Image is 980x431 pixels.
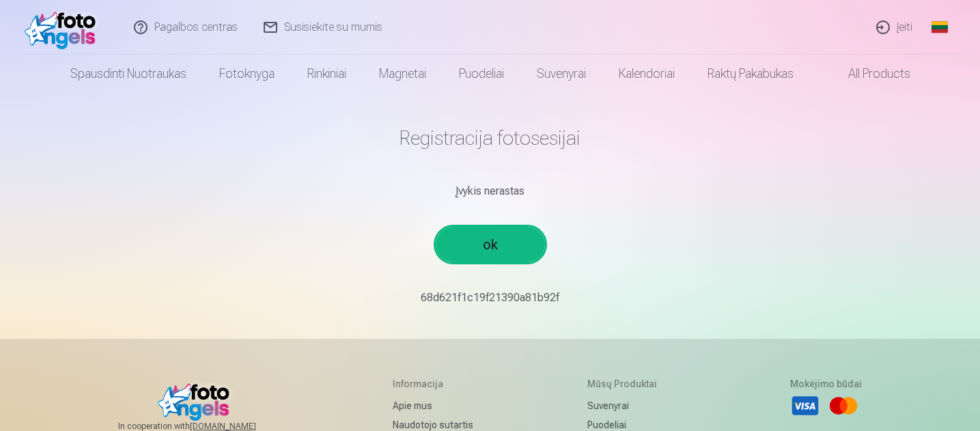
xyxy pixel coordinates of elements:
img: /fa2 [25,5,103,49]
li: Visa [790,391,820,421]
a: Rinkiniai [291,55,363,93]
a: Fotoknyga [203,55,291,93]
h5: Mokėjimo būdai [790,377,862,391]
a: Raktų pakabukas [691,55,810,93]
h1: Registracija fotosesijai [92,126,889,150]
a: Kalendoriai [602,55,691,93]
a: All products [810,55,927,93]
a: Spausdinti nuotraukas [54,55,203,93]
a: Apie mus [393,396,484,415]
a: Suvenyrai [587,396,686,415]
a: Suvenyrai [520,55,602,93]
p: 68d621f1c19f21390a81b92f￼￼ [92,290,889,306]
a: Magnetai [363,55,443,93]
li: Mastercard [828,391,858,421]
a: ok [436,227,545,262]
h5: Mūsų produktai [587,377,686,391]
div: Įvykis nerastas [92,183,889,199]
a: Puodeliai [443,55,520,93]
h5: Informacija [393,377,484,391]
